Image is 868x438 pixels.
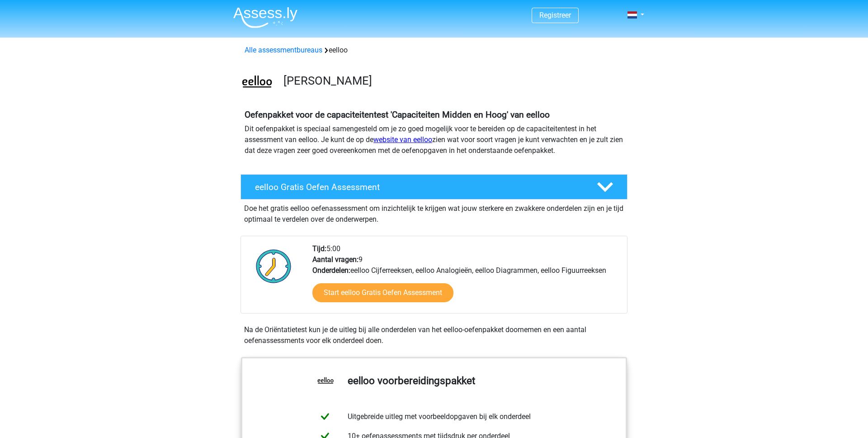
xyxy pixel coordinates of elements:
h4: eelloo Gratis Oefen Assessment [255,182,582,192]
a: website van eelloo [373,135,432,144]
b: Oefenpakket voor de capaciteitentest 'Capaciteiten Midden en Hoog' van eelloo [245,109,550,120]
a: eelloo Gratis Oefen Assessment [237,174,631,200]
h3: [PERSON_NAME] [283,74,620,88]
img: eelloo.png [241,67,273,99]
a: Start eelloo Gratis Oefen Assessment [312,283,453,302]
a: Alle assessmentbureaus [245,46,322,54]
b: Onderdelen: [312,266,350,275]
b: Aantal vragen: [312,255,359,264]
div: Doe het gratis eelloo oefenassessment om inzichtelijk te krijgen wat jouw sterkere en zwakkere on... [241,200,627,225]
a: Registreer [539,11,571,19]
b: Tijd: [312,244,326,253]
div: 5:00 9 eelloo Cijferreeksen, eelloo Analogieën, eelloo Diagrammen, eelloo Figuurreeksen [306,243,627,313]
div: eelloo [241,45,627,56]
p: Dit oefenpakket is speciaal samengesteld om je zo goed mogelijk voor te bereiden op de capaciteit... [245,124,623,156]
img: Klok [251,243,297,289]
img: Assessly [233,7,297,28]
div: Na de Oriëntatietest kun je de uitleg bij alle onderdelen van het eelloo-oefenpakket doornemen en... [241,324,627,346]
